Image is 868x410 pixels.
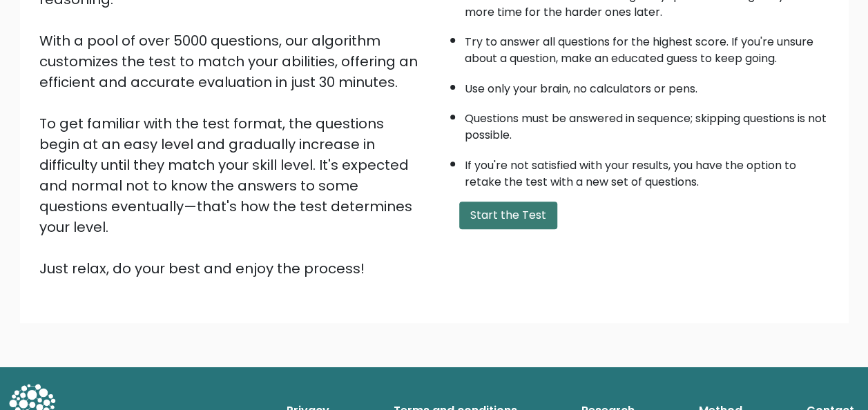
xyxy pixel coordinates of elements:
[465,150,829,191] li: If you're not satisfied with your results, you have the option to retake the test with a new set ...
[459,202,557,229] button: Start the Test
[465,74,829,97] li: Use only your brain, no calculators or pens.
[465,27,829,67] li: Try to answer all questions for the highest score. If you're unsure about a question, make an edu...
[465,104,829,144] li: Questions must be answered in sequence; skipping questions is not possible.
